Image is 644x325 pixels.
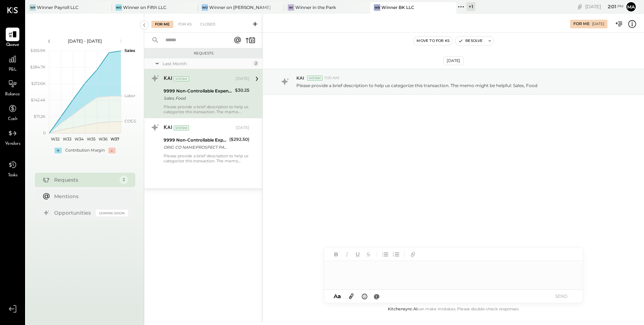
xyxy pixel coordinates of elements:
text: 0 [43,130,46,135]
a: Balance [0,77,25,98]
text: $213.6K [31,81,46,86]
button: Add URL [408,250,418,259]
div: [DATE] [592,21,604,27]
button: Ordered List [391,250,401,259]
div: 2 [119,176,128,184]
div: KAI [164,75,172,82]
div: ($292.50) [229,136,249,143]
div: Please provide a brief description to help us categorize this transaction. The memo might be help... [164,104,249,114]
div: Wo [116,4,122,11]
div: 9999 Non-Controllable Expenses:Other Income and Expenses:To Be Classified [164,137,227,144]
div: [DATE] - [DATE] [55,38,116,44]
div: Winner BK LLC [381,4,414,10]
a: Tasks [0,158,25,179]
div: System [174,76,189,81]
text: Sales [124,48,135,53]
button: Aa [332,292,343,300]
span: Tasks [8,172,18,179]
text: W35 [86,137,95,142]
div: Requests [148,51,259,56]
div: + 1 [466,2,475,11]
div: Sales, Food [164,95,233,102]
span: 1:00 AM [324,75,339,81]
div: For KS [175,21,195,28]
button: ma [625,1,637,13]
div: Closed [197,21,219,28]
div: Winner on [PERSON_NAME] [209,4,271,10]
text: Labor [124,93,135,98]
button: Bold [332,250,341,259]
span: Balance [5,91,20,98]
button: @ [372,292,382,301]
div: [DATE] [236,125,249,131]
div: Winner in the Park [295,4,336,10]
div: Opportunities [54,209,92,216]
a: Queue [0,28,25,48]
div: [DATE] [443,56,464,65]
div: Wi [288,4,294,11]
div: Please provide a brief description to help us categorize this transaction. The memo might be help... [164,153,249,163]
div: Requests [54,176,116,183]
div: Last Month [163,61,251,67]
a: Cash [0,102,25,123]
span: a [338,293,341,300]
div: System [307,76,323,81]
div: Wo [202,4,208,11]
div: [DATE] [236,76,249,82]
a: P&L [0,52,25,73]
button: SEND [547,291,575,301]
div: [DATE] [585,3,624,10]
div: WB [374,4,380,11]
div: $30.25 [235,87,249,94]
text: W33 [63,137,71,142]
div: 2 [253,61,259,66]
button: Resolve [455,37,485,45]
div: System [174,125,189,130]
text: W32 [51,137,59,142]
div: - [108,148,116,153]
button: Move to for ks [414,37,452,45]
span: P&L [9,67,17,73]
a: Vendors [0,126,25,147]
div: KAI [164,124,172,132]
div: Coming Soon [96,210,128,216]
div: Winner Payroll LLC [37,4,79,10]
text: COGS [124,119,136,124]
span: @ [374,293,380,300]
div: ORIG CO NAME:PROSPECT PARK AL ORIG ID:9200502235 DESC DATE:250 [164,144,227,151]
span: Vendors [5,141,20,147]
button: Strikethrough [364,250,373,259]
button: Unordered List [381,250,390,259]
div: Mentions [54,193,124,200]
div: copy link [576,3,583,10]
text: $284.7K [30,64,46,70]
div: + [55,148,62,153]
text: W34 [74,137,84,142]
button: Italic [342,250,352,259]
span: Queue [6,42,19,48]
text: $142.4K [31,97,46,102]
div: For Me [151,21,173,28]
div: Winner on Fifth LLC [123,4,166,10]
div: 9999 Non-Controllable Expenses:Other Income and Expenses:To Be Classified [164,87,233,95]
div: Contribution Margin [65,148,105,153]
text: $355.9K [30,48,46,53]
div: WP [29,4,36,11]
span: KAI [296,75,304,81]
text: W36 [98,137,107,142]
text: W37 [110,137,119,142]
span: Cash [8,116,17,123]
div: For Me [573,21,589,27]
button: Underline [353,250,362,259]
p: Please provide a brief description to help us categorize this transaction. The memo might be help... [296,82,537,89]
text: $71.2K [34,114,46,119]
